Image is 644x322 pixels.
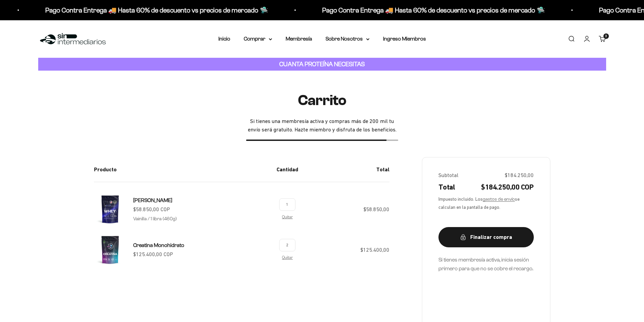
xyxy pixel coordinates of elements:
p: Vainilla / 1 libra (460g) [133,215,177,223]
span: [PERSON_NAME] [133,197,172,203]
summary: Comprar [244,34,272,43]
span: 3 [605,34,607,38]
div: Finalizar compra [452,233,520,242]
span: Creatina Monohidrato [133,242,184,248]
a: Eliminar Creatina Monohidrato [282,255,293,259]
input: Cambiar cantidad [279,198,295,211]
a: Ingreso Miembros [383,36,426,42]
a: [PERSON_NAME] [133,196,172,205]
th: Producto [94,157,271,182]
th: Total [304,157,389,182]
sale-price: $125.400,00 COP [133,250,173,259]
button: Finalizar compra [438,227,534,247]
td: $58.850,00 [304,182,389,234]
strong: CUANTA PROTEÍNA NECESITAS [279,60,365,68]
td: $125.400,00 [304,233,389,277]
span: $184.250,00 [505,171,534,180]
span: Total [438,182,455,193]
span: Subtotal [438,171,458,180]
p: Pago Contra Entrega 🚚 Hasta 60% de descuento vs precios de mercado 🛸 [45,5,268,16]
a: gastos de envío [483,197,515,202]
input: Cambiar cantidad [279,239,295,251]
a: Membresía [286,36,312,42]
span: Impuesto incluido. Los se calculan en la pantalla de pago. [438,195,534,211]
span: $184.250,00 COP [481,182,533,193]
img: Proteína Whey - Vainilla [94,193,126,225]
h1: Carrito [298,92,347,108]
span: Si tienes una membresía activa y compras más de 200 mil tu envío será gratuito. Hazte miembro y d... [246,117,398,134]
sale-price: $58.850,00 COP [133,205,170,214]
a: Inicio [218,36,230,42]
summary: Sobre Nosotros [326,34,369,43]
p: Si tienes membresía activa, inicia sesión primero para que no se cobre el recargo. [438,255,534,273]
p: Pago Contra Entrega 🚚 Hasta 60% de descuento vs precios de mercado 🛸 [322,5,545,16]
th: Cantidad [271,157,304,182]
a: Eliminar Proteína Whey - Vainilla - Vainilla / 1 libra (460g) [282,215,293,219]
a: Creatina Monohidrato [133,241,184,250]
